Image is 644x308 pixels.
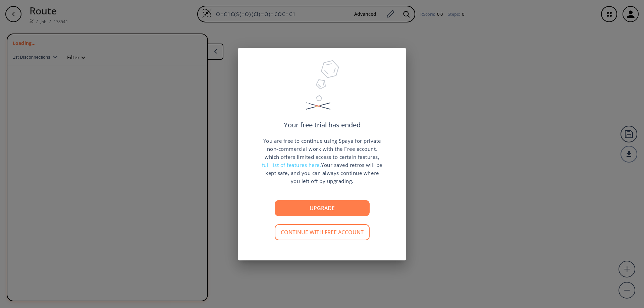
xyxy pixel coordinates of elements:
p: Your free trial has ended [284,122,361,128]
span: full list of features here. [262,162,321,168]
button: Continue with free account [275,224,370,240]
img: Trial Ended [303,58,341,122]
p: You are free to continue using Spaya for private non-commercial work with the Free account, which... [262,137,382,185]
button: Upgrade [275,200,370,216]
